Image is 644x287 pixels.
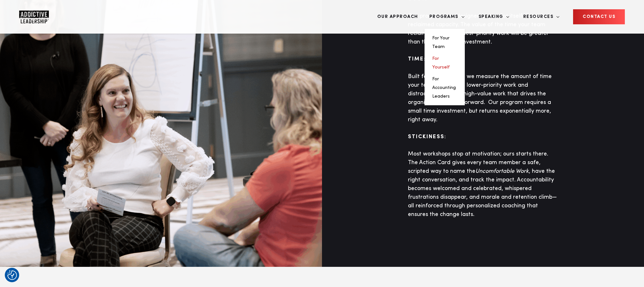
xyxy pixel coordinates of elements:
[474,5,510,29] a: Speaking
[408,168,557,217] span: , have the right conversation, and track the impact. Accountability becomes welcomed and celebrat...
[573,9,625,24] a: CONTACT US
[432,56,450,69] a: For Yourself
[432,77,456,99] a: For Accounting Leaders
[518,5,560,29] a: Resources
[372,5,423,29] a: Our Approach
[408,74,552,123] span: Built for busy leaders, we measure the amount of time your team shifts from lower-priority work a...
[408,151,548,174] span: Most workshops stop at motivation; ours starts there. The Action Card gives every team member a s...
[7,270,17,280] img: Revisit consent button
[432,36,449,49] a: For Your Team
[7,270,17,280] button: Consent Preferences
[19,11,49,23] img: Company Logo
[408,13,549,45] span: Our program was designed to pay for itself through reclaimed capacity. The value of the time your...
[444,134,446,140] span: :
[475,168,529,174] span: Uncomfortable Work
[19,11,57,23] a: Home
[408,56,426,62] b: Time:
[408,134,444,140] b: Stickiness
[425,5,465,29] a: Programs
